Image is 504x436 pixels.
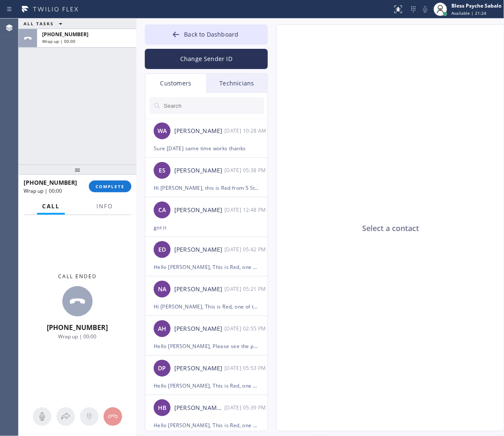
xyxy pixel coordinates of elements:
span: Available | 21:24 [451,10,486,16]
div: [PERSON_NAME] [174,364,224,373]
div: 09/30/2025 9:28 AM [224,126,268,136]
span: Wrap up | 00:00 [42,38,75,44]
div: 09/24/2025 9:53 AM [224,363,268,373]
span: Info [96,202,113,210]
div: Sure [DATE] same time works thanks [154,144,259,153]
div: Bless Psyche Sabalo [451,2,501,9]
button: ALL TASKS [19,19,71,29]
span: ED [158,245,166,255]
div: Hello [PERSON_NAME], This is Red, one of the managers at 5 Star Plumbing. I'm reaching out to fol... [154,381,259,391]
span: [PHONE_NUMBER] [47,323,108,332]
div: Hello [PERSON_NAME], This is Red, one of the managers at 5 Star Plumbing. I'm reaching out to fol... [154,420,259,430]
div: [PERSON_NAME] [174,205,224,215]
div: [PERSON_NAME] [174,245,224,255]
span: [PHONE_NUMBER] [42,31,88,38]
span: ALL TASKS [24,21,54,27]
div: [PERSON_NAME]-[PERSON_NAME] [174,403,224,413]
button: Open directory [56,407,75,426]
div: Hello [PERSON_NAME], This is Red, one of the managers here at 5 Star Plumbing. I’m reaching out t... [154,262,259,272]
span: Back to Dashboard [184,30,238,38]
span: COMPLETE [96,183,125,189]
button: Mute [419,3,431,15]
button: Call [37,198,65,215]
button: COMPLETE [89,181,131,192]
span: NA [158,284,166,294]
div: [PERSON_NAME] [174,126,224,136]
div: 09/29/2025 9:38 AM [224,165,268,175]
button: Back to Dashboard [145,24,268,45]
div: 09/26/2025 9:21 AM [224,284,268,294]
div: [PERSON_NAME] [174,284,224,294]
span: [PHONE_NUMBER] [24,178,77,186]
div: Technicians [206,74,267,93]
input: Search [163,97,264,114]
span: DP [158,364,166,373]
button: Open dialpad [80,407,99,426]
div: Customers [145,74,206,93]
div: got it [154,223,259,232]
button: Change Sender ID [145,49,268,69]
div: Hi [PERSON_NAME], this is Red from 5 Star Plumbing. Just following up on the estimate provided by... [154,183,259,193]
div: Hi [PERSON_NAME], This is Red, one of the managers here at 5 Star Plumbing. I wanted to personall... [154,302,259,311]
div: Hello [PERSON_NAME], Please see the payment links below: [URL][DOMAIN_NAME] [154,341,259,351]
span: Wrap up | 00:00 [59,333,97,340]
span: Call [42,202,60,210]
span: WA [157,126,167,136]
div: [PERSON_NAME] [174,166,224,175]
div: 09/29/2025 9:48 AM [224,205,268,215]
span: CA [158,205,166,215]
button: Info [91,198,118,215]
div: 09/26/2025 9:42 AM [224,245,268,254]
div: 09/26/2025 9:55 AM [224,324,268,333]
span: Wrap up | 00:00 [24,187,62,194]
div: 09/22/2025 9:39 AM [224,403,268,412]
span: HB [158,403,166,413]
button: Mute [33,407,51,426]
span: AH [158,324,166,334]
div: [PERSON_NAME] [174,324,224,334]
span: ES [159,166,165,175]
span: Call ended [58,273,97,280]
button: Hang up [104,407,122,426]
